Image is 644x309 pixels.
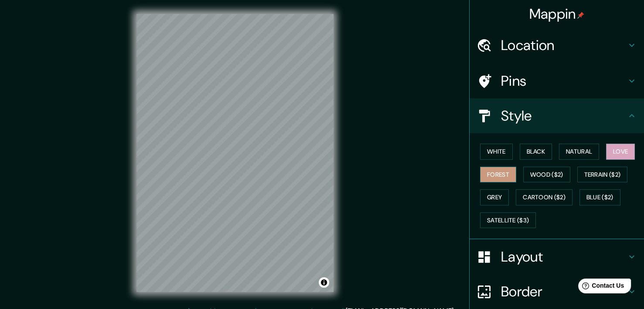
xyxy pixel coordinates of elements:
[606,144,635,160] button: Love
[501,72,627,90] h4: Pins
[470,28,644,63] div: Location
[136,14,334,292] canvas: Map
[501,283,627,300] h4: Border
[480,189,509,205] button: Grey
[523,167,570,183] button: Wood ($2)
[516,189,572,205] button: Cartoon ($2)
[566,275,634,299] iframe: Help widget launcher
[501,107,627,124] h4: Style
[470,274,644,309] div: Border
[470,98,644,133] div: Style
[577,12,584,19] img: pin-icon.png
[577,167,628,183] button: Terrain ($2)
[480,167,516,183] button: Forest
[501,248,627,265] h4: Layout
[579,189,620,205] button: Blue ($2)
[559,144,599,160] button: Natural
[319,277,329,288] button: Toggle attribution
[470,239,644,274] div: Layout
[480,212,536,228] button: Satellite ($3)
[470,64,644,98] div: Pins
[501,37,627,54] h4: Location
[480,144,513,160] button: White
[520,144,552,160] button: Black
[529,5,585,23] h4: Mappin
